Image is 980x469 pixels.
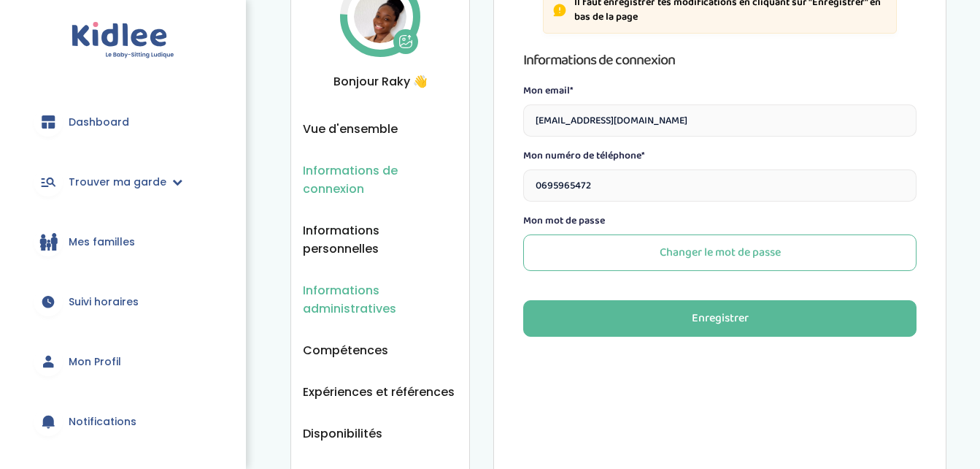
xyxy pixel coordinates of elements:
[22,156,224,208] a: Trouver ma garde
[303,341,388,359] button: Compétences
[303,72,458,91] span: Bonjour Raky 👋
[303,161,458,198] button: Informations de connexion
[523,104,917,137] input: Email
[523,213,917,229] label: Mon mot de passe
[692,310,749,327] div: Enregistrer
[22,395,224,448] a: Notifications
[523,300,917,337] button: Enregistrer
[523,148,917,164] label: Mon numéro de téléphone*
[69,294,139,310] span: Suivi horaires
[303,221,458,258] button: Informations personnelles
[303,120,398,138] button: Vue d'ensemble
[69,414,136,430] span: Notifications
[523,234,917,271] button: Changer le mot de passe
[69,115,129,130] span: Dashboard
[69,354,121,370] span: Mon Profil
[69,175,166,190] span: Trouver ma garde
[22,335,224,388] a: Mon Profil
[303,424,382,443] button: Disponibilités
[660,245,781,262] div: Changer le mot de passe
[523,83,917,99] label: Mon email*
[72,22,174,59] img: logo.svg
[22,275,224,328] a: Suivi horaires
[69,234,135,250] span: Mes familles
[22,216,224,268] a: Mes familles
[22,96,224,148] a: Dashboard
[303,383,455,401] button: Expériences et références
[523,48,917,72] h3: Informations de connexion
[523,169,917,202] input: Numéro de téléphone
[303,281,458,318] button: Informations administratives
